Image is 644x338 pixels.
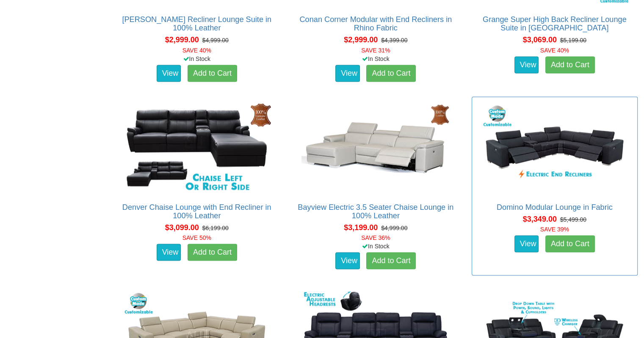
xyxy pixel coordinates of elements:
[483,15,627,32] a: Grange Super High Back Recliner Lounge Suite in [GEOGRAPHIC_DATA]
[560,37,586,44] del: $5,199.00
[361,47,390,53] font: SAVE 31%
[514,235,539,252] a: View
[121,101,273,194] img: Denver Chaise Lounge with End Recliner in 100% Leather
[366,65,416,82] a: Add to Cart
[523,36,557,44] span: $3,069.00
[361,234,390,241] font: SAVE 36%
[366,252,416,269] a: Add to Cart
[122,203,271,220] a: Denver Chaise Lounge with End Recliner in 100% Leather
[335,65,360,82] a: View
[497,203,613,211] a: Domino Modular Lounge in Fabric
[560,216,586,223] del: $5,499.00
[188,244,237,261] a: Add to Cart
[188,65,237,82] a: Add to Cart
[165,223,199,231] span: $3,099.00
[157,65,181,82] a: View
[202,37,229,44] del: $4,999.00
[540,225,569,232] font: SAVE 39%
[112,54,282,63] div: In Stock
[291,54,461,63] div: In Stock
[291,242,461,250] div: In Stock
[545,235,595,252] a: Add to Cart
[478,101,631,194] img: Domino Modular Lounge in Fabric
[514,56,539,73] a: View
[122,15,271,32] a: [PERSON_NAME] Recliner Lounge Suite in 100% Leather
[182,47,211,53] font: SAVE 40%
[182,234,211,241] font: SAVE 50%
[381,224,407,231] del: $4,999.00
[344,36,378,44] span: $2,999.00
[202,224,229,231] del: $6,199.00
[344,223,378,231] span: $3,199.00
[298,203,453,220] a: Bayview Electric 3.5 Seater Chaise Lounge in 100% Leather
[157,244,181,261] a: View
[545,56,595,73] a: Add to Cart
[523,214,557,223] span: $3,349.00
[335,252,360,269] a: View
[299,101,452,194] img: Bayview Electric 3.5 Seater Chaise Lounge in 100% Leather
[381,37,407,44] del: $4,399.00
[165,36,199,44] span: $2,999.00
[299,15,452,32] a: Conan Corner Modular with End Recliners in Rhino Fabric
[540,47,569,53] font: SAVE 40%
